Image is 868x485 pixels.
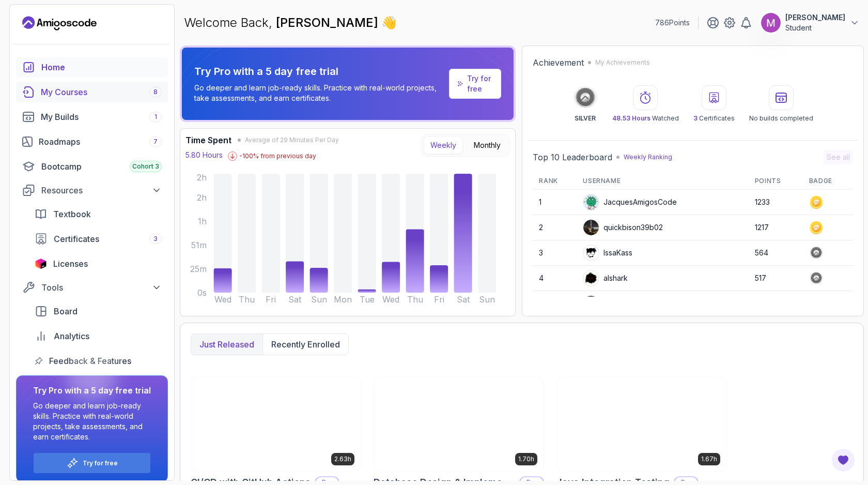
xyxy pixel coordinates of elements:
div: My Courses [41,86,162,98]
div: My Builds [41,111,162,123]
p: 2.63h [334,455,351,463]
div: Home [41,61,162,73]
p: 786 Points [655,18,690,28]
span: Analytics [54,330,89,342]
p: Watched [612,114,679,123]
td: 1 [533,190,577,215]
tspan: 25m [190,264,207,274]
td: 4 [533,266,577,291]
button: Monthly [467,137,507,154]
tspan: 0s [197,287,207,298]
th: Rank [533,173,577,190]
div: Bootcamp [41,160,162,173]
img: CI/CD with GitHub Actions card [191,376,361,472]
p: Go deeper and learn job-ready skills. Practice with real-world projects, take assessments, and ea... [194,83,445,103]
span: 48.53 Hours [612,114,650,122]
div: IssaKass [583,245,632,261]
img: user profile image [583,245,599,261]
button: Just released [191,334,262,355]
td: 1217 [749,215,803,240]
h3: Time Spent [185,134,231,146]
tspan: Thu [407,294,423,305]
th: Points [749,173,803,190]
tspan: Fri [266,294,276,305]
td: 467 [749,291,803,316]
a: board [28,301,168,322]
p: 5.80 Hours [185,150,223,160]
p: Recently enrolled [271,338,340,351]
p: Weekly Ranking [624,153,672,161]
tspan: 1h [198,216,207,226]
span: Feedback & Features [49,355,131,367]
span: 3 [693,114,698,122]
a: Try for free [467,73,493,94]
button: Tools [16,278,168,297]
a: Try for free [83,459,118,467]
a: feedback [28,351,168,371]
span: Licenses [53,257,88,270]
p: -100 % from previous day [239,152,316,160]
th: Badge [803,173,853,190]
span: 3 [153,235,158,243]
button: Resources [16,181,168,200]
div: alshark [583,270,628,286]
img: user profile image [583,270,599,286]
th: Username [577,173,748,190]
p: No builds completed [749,114,813,123]
span: Board [54,305,78,317]
p: SILVER [575,114,596,123]
p: Go deeper and learn job-ready skills. Practice with real-world projects, take assessments, and ea... [33,401,151,442]
a: licenses [28,253,168,274]
span: 1 [154,113,157,121]
span: Average of 29 Minutes Per Day [245,136,339,144]
span: Cohort 3 [132,162,159,171]
a: Landing page [22,15,97,32]
tspan: Mon [334,294,352,305]
tspan: Wed [214,294,231,305]
tspan: Wed [382,294,399,305]
a: textbook [28,204,168,224]
a: certificates [28,229,168,249]
p: [PERSON_NAME] [785,12,845,23]
img: user profile image [761,13,781,33]
span: Certificates [54,233,99,245]
td: 564 [749,240,803,266]
div: Roadmaps [39,135,162,148]
span: [PERSON_NAME] [276,15,381,30]
a: analytics [28,326,168,346]
td: 3 [533,240,577,266]
div: Apply5489 [583,295,641,312]
span: 8 [153,88,158,96]
img: user profile image [583,296,599,311]
button: Try for free [33,452,151,474]
span: 7 [153,138,158,146]
img: default monster avatar [583,194,599,210]
a: home [16,57,168,78]
button: Recently enrolled [262,334,348,355]
td: 2 [533,215,577,240]
span: 👋 [381,14,397,32]
button: Open Feedback Button [831,448,856,473]
a: courses [16,82,168,102]
div: Resources [41,184,162,196]
td: 5 [533,291,577,316]
p: Welcome Back, [184,14,397,31]
a: roadmaps [16,131,168,152]
tspan: 2h [197,192,207,203]
img: user profile image [583,220,599,235]
tspan: 2h [197,172,207,183]
a: bootcamp [16,156,168,177]
div: JacquesAmigosCode [583,194,677,210]
img: Java Integration Testing card [557,376,726,472]
div: Tools [41,281,162,294]
p: My Achievements [595,58,650,67]
tspan: Tue [360,294,375,305]
a: builds [16,107,168,127]
button: user profile image[PERSON_NAME]Student [761,12,860,33]
tspan: Sat [288,294,302,305]
p: Try Pro with a 5 day free trial [194,64,445,79]
p: 1.67h [701,455,717,463]
h2: Achievement [533,56,584,69]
